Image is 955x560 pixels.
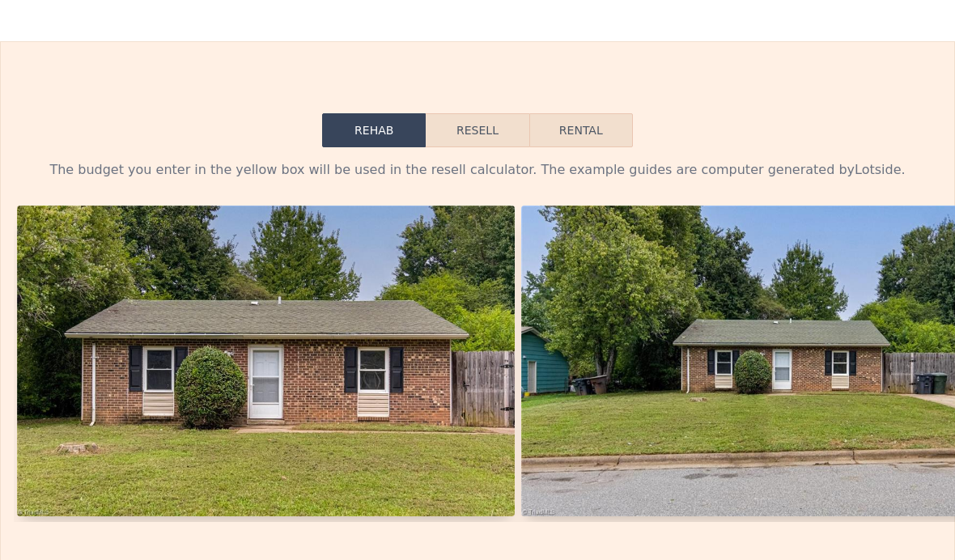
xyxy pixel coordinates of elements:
[14,160,941,180] div: The budget you enter in the yellow box will be used in the resell calculator. The example guides ...
[322,113,426,147] button: Rehab
[529,113,633,147] button: Rental
[17,206,515,516] img: Sale: 167416482 Parcel: 70236188
[426,113,528,147] button: Resell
